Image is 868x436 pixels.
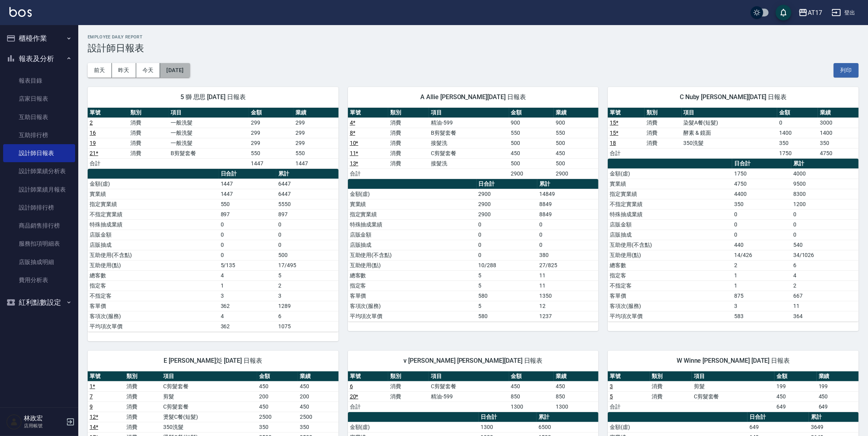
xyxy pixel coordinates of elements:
td: 3 [732,301,791,311]
td: 指定客 [348,280,477,291]
td: 14849 [537,189,598,199]
td: 6 [791,260,859,270]
td: 接髮洗 [429,158,509,168]
th: 金額 [509,371,554,382]
td: 消費 [388,148,429,158]
th: 業績 [817,371,859,382]
td: 500 [554,158,598,168]
td: 199 [774,381,816,391]
td: 850 [509,391,554,402]
td: 11 [537,280,598,291]
td: 580 [477,291,538,301]
a: 2 [90,119,93,126]
button: save [776,5,791,20]
a: 6 [350,383,353,389]
th: 項目 [429,108,509,118]
td: 0 [791,219,859,230]
td: 不指定實業績 [88,209,219,219]
td: 特殊抽成業績 [608,209,732,219]
th: 單號 [88,108,128,118]
th: 單號 [608,371,650,382]
td: 8300 [791,189,859,199]
th: 業績 [818,108,859,118]
td: 1750 [732,168,791,179]
td: 0 [219,230,277,240]
td: C剪髮套餐 [161,381,257,391]
td: 0 [219,250,277,260]
button: 紅利點數設定 [3,292,75,313]
table: a dense table [608,371,859,412]
td: 580 [477,311,538,321]
button: AT17 [795,5,825,21]
th: 累計 [791,159,859,169]
td: 5 [477,270,538,280]
td: 450 [774,391,816,402]
th: 項目 [682,108,778,118]
td: 0 [477,250,538,260]
th: 單號 [88,371,124,382]
a: 7 [90,393,93,400]
td: 3 [219,291,277,301]
td: 平均項次單價 [88,321,219,331]
td: 2 [276,280,339,291]
button: 列印 [834,63,859,78]
th: 金額 [257,371,298,382]
td: 剪髮 [161,391,257,402]
td: 酵素 & 鏡面 [682,128,778,138]
td: 消費 [645,118,681,128]
td: 0 [276,230,339,240]
th: 項目 [429,371,509,382]
td: 450 [257,381,298,391]
td: 一般洗髮 [169,138,249,148]
td: 互助使用(點) [348,260,477,270]
td: 4 [219,311,277,321]
td: 0 [219,219,277,230]
td: 897 [276,209,339,219]
td: 實業績 [88,189,219,199]
a: 19 [90,140,96,146]
th: 金額 [249,108,294,118]
td: 消費 [128,148,169,158]
td: 4750 [818,148,859,158]
td: 金額(虛) [88,179,219,189]
table: a dense table [348,179,599,322]
td: 0 [777,118,818,128]
td: 1350 [537,291,598,301]
td: 不指定客 [608,280,732,291]
td: 350 [732,199,791,209]
td: 合計 [88,158,128,168]
th: 日合計 [219,169,277,179]
td: 350 [777,138,818,148]
td: 合計 [608,148,645,158]
td: 消費 [128,138,169,148]
th: 業績 [294,108,338,118]
td: 34/1026 [791,250,859,260]
h5: 林政宏 [24,414,64,422]
td: 一般洗髮 [169,128,249,138]
td: 897 [219,209,277,219]
td: 11 [791,301,859,311]
td: 199 [817,381,859,391]
td: 消費 [650,391,692,402]
td: 金額(虛) [348,189,477,199]
td: 350洗髮 [682,138,778,148]
th: 金額 [777,108,818,118]
td: 500 [554,138,598,148]
td: 0 [537,219,598,230]
p: 店用帳號 [24,422,64,429]
td: 540 [791,240,859,250]
button: 登出 [828,5,859,20]
td: 接髮洗 [429,138,509,148]
div: AT17 [808,8,822,18]
td: 1447 [219,179,277,189]
th: 業績 [298,371,339,382]
td: 消費 [128,118,169,128]
table: a dense table [88,108,339,169]
td: 299 [294,138,338,148]
td: 440 [732,240,791,250]
th: 累計 [537,179,598,189]
td: 0 [276,219,339,230]
td: 583 [732,311,791,321]
a: 設計師業績分析表 [3,162,75,180]
td: 平均項次單價 [348,311,477,321]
